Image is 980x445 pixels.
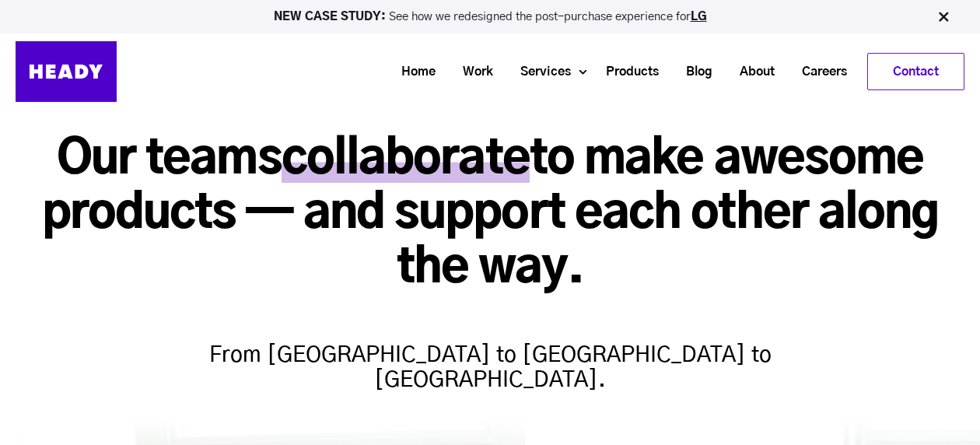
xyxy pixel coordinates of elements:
img: Close Bar [936,9,951,25]
a: Blog [667,58,720,86]
a: Products [586,58,667,86]
h1: Our teams to make awesome products — and support each other along the way. [16,132,964,296]
a: Services [501,58,579,86]
span: collaborate [282,136,530,183]
div: Navigation Menu [132,53,964,90]
a: Home [382,58,443,86]
a: Contact [868,54,964,89]
a: Careers [782,58,855,86]
a: LG [691,11,707,23]
strong: NEW CASE STUDY: [274,11,389,23]
img: Heady_Logo_Web-01 (1) [16,41,117,102]
a: Work [443,58,501,86]
a: About [720,58,782,86]
h4: From [GEOGRAPHIC_DATA] to [GEOGRAPHIC_DATA] to [GEOGRAPHIC_DATA]. [187,312,793,393]
p: See how we redesigned the post-purchase experience for [7,11,973,23]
